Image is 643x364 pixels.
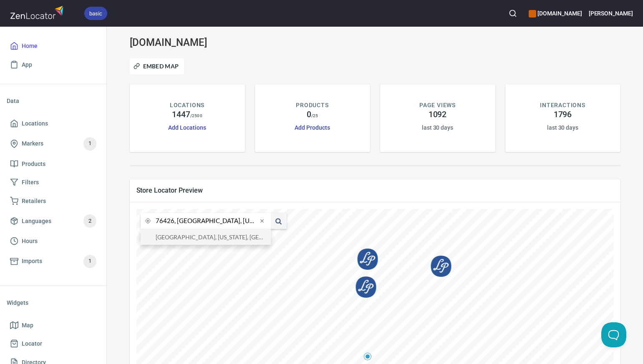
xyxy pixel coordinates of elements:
[22,320,33,331] span: Map
[7,37,100,55] a: Home
[589,9,633,18] h6: [PERSON_NAME]
[419,101,456,110] p: PAGE VIEWS
[83,139,96,148] span: 1
[7,210,100,232] a: Languages2
[141,229,271,245] li: 76426, Bridgeport, Texas, United States
[7,55,100,74] a: App
[601,322,626,347] iframe: Help Scout Beacon - Open
[7,316,100,335] a: Map
[589,4,633,23] button: [PERSON_NAME]
[7,192,100,211] a: Retailers
[84,7,107,20] div: basic
[504,4,522,23] button: Search
[529,9,582,18] h6: [DOMAIN_NAME]
[83,216,96,226] span: 2
[540,101,585,110] p: INTERACTIONS
[170,101,204,110] p: LOCATIONS
[7,232,100,251] a: Hours
[7,91,100,111] li: Data
[22,159,45,169] span: Products
[168,124,206,131] a: Add Locations
[136,186,614,195] span: Store Locator Preview
[22,339,42,349] span: Locator
[83,256,96,266] span: 1
[296,101,329,110] p: PRODUCTS
[547,123,578,132] h6: last 30 days
[10,3,66,21] img: zenlocator
[7,251,100,272] a: Imports1
[156,213,257,229] input: city or postal code
[7,114,100,133] a: Locations
[22,196,46,206] span: Retailers
[7,173,100,192] a: Filters
[307,110,311,120] h4: 0
[22,256,42,266] span: Imports
[172,110,190,120] h4: 1447
[295,124,330,131] a: Add Products
[84,9,107,18] span: basic
[130,58,184,74] button: Embed Map
[7,133,100,155] a: Markers1
[22,118,48,129] span: Locations
[130,37,287,48] h3: [DOMAIN_NAME]
[311,113,318,119] p: / 25
[529,10,536,18] button: color-CE600E
[22,236,38,246] span: Hours
[7,334,100,353] a: Locator
[135,61,179,71] span: Embed Map
[529,4,582,23] div: Manage your apps
[7,293,100,313] li: Widgets
[22,60,32,70] span: App
[22,177,39,188] span: Filters
[554,110,572,120] h4: 1796
[22,216,51,226] span: Languages
[22,41,38,51] span: Home
[22,138,43,149] span: Markers
[422,123,453,132] h6: last 30 days
[429,110,447,120] h4: 1092
[7,155,100,173] a: Products
[190,113,202,119] p: / 2500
